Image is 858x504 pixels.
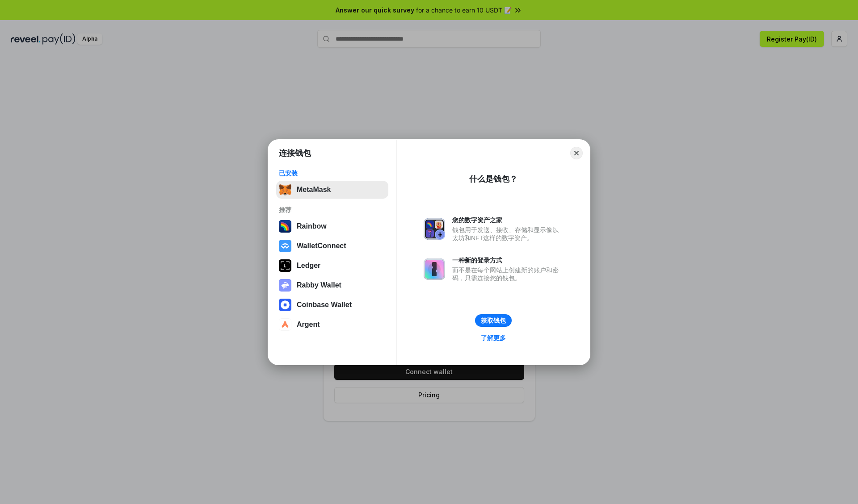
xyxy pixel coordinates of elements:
[297,222,327,230] div: Rainbow
[297,321,320,329] div: Argent
[481,334,506,342] div: 了解更多
[279,279,291,292] img: svg+xml,%3Csvg%20xmlns%3D%22http%3A%2F%2Fwww.w3.org%2F2000%2Fsvg%22%20fill%3D%22none%22%20viewBox...
[297,186,331,194] div: MetaMask
[276,316,388,333] button: Argent
[276,181,388,199] button: MetaMask
[481,317,506,325] div: 获取钱包
[297,242,346,250] div: WalletConnect
[279,148,311,158] h1: 连接钱包
[279,318,291,331] img: svg+xml,%3Csvg%20width%3D%2228%22%20height%3D%2228%22%20viewBox%3D%220%200%2028%2028%22%20fill%3D...
[452,256,563,264] div: 一种新的登录方式
[276,237,388,255] button: WalletConnect
[570,147,583,159] button: Close
[297,281,341,289] div: Rabby Wallet
[452,226,563,242] div: 钱包用于发送、接收、存储和显示像以太坊和NFT这样的数字资产。
[424,218,445,240] img: svg+xml,%3Csvg%20xmlns%3D%22http%3A%2F%2Fwww.w3.org%2F2000%2Fsvg%22%20fill%3D%22none%22%20viewBox...
[279,240,291,252] img: svg+xml,%3Csvg%20width%3D%2228%22%20height%3D%2228%22%20viewBox%3D%220%200%2028%2028%22%20fill%3D...
[452,216,563,224] div: 您的数字资产之家
[279,220,291,233] img: svg+xml,%3Csvg%20width%3D%22120%22%20height%3D%22120%22%20viewBox%3D%220%200%20120%20120%22%20fil...
[279,206,386,214] div: 推荐
[469,174,517,184] div: 什么是钱包？
[276,257,388,275] button: Ledger
[279,169,386,177] div: 已安装
[297,262,320,270] div: Ledger
[279,259,291,272] img: svg+xml,%3Csvg%20xmlns%3D%22http%3A%2F%2Fwww.w3.org%2F2000%2Fsvg%22%20width%3D%2228%22%20height%3...
[424,258,445,280] img: svg+xml,%3Csvg%20xmlns%3D%22http%3A%2F%2Fwww.w3.org%2F2000%2Fsvg%22%20fill%3D%22none%22%20viewBox...
[279,299,291,311] img: svg+xml,%3Csvg%20width%3D%2228%22%20height%3D%2228%22%20viewBox%3D%220%200%2028%2028%22%20fill%3D...
[297,301,352,309] div: Coinbase Wallet
[276,296,388,314] button: Coinbase Wallet
[276,217,388,235] button: Rainbow
[452,266,563,282] div: 而不是在每个网站上创建新的账户和密码，只需连接您的钱包。
[276,276,388,294] button: Rabby Wallet
[475,314,512,327] button: 获取钱包
[475,332,511,344] a: 了解更多
[279,183,291,196] img: svg+xml,%3Csvg%20fill%3D%22none%22%20height%3D%2233%22%20viewBox%3D%220%200%2035%2033%22%20width%...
